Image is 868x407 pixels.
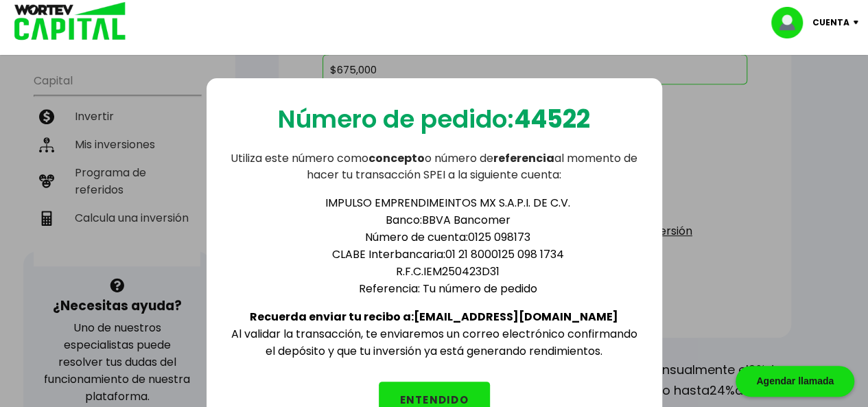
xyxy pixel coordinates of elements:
div: Agendar llamada [736,366,854,397]
div: Al validar la transacción, te enviaremos un correo electrónico confirmando el depósito y que tu i... [228,183,640,360]
p: Utiliza este número como o número de al momento de hacer tu transacción SPEI a la siguiente cuenta: [228,150,640,183]
li: Número de cuenta: 0125 098173 [256,229,640,246]
b: concepto [368,150,425,166]
b: 44522 [514,102,590,137]
b: Recuerda enviar tu recibo a: [EMAIL_ADDRESS][DOMAIN_NAME] [250,309,618,325]
li: Referencia: Tu número de pedido [256,280,640,297]
img: profile-image [771,7,812,38]
p: Cuenta [812,12,849,33]
li: CLABE Interbancaria: 01 21 8000125 098 1734 [256,246,640,263]
b: referencia [493,150,554,166]
img: icon-down [849,21,868,25]
li: IMPULSO EMPRENDIMEINTOS MX S.A.P.I. DE C.V. [256,194,640,211]
li: Banco: BBVA Bancomer [256,211,640,229]
li: R.F.C. IEM250423D31 [256,263,640,280]
p: Número de pedido: [278,100,590,138]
